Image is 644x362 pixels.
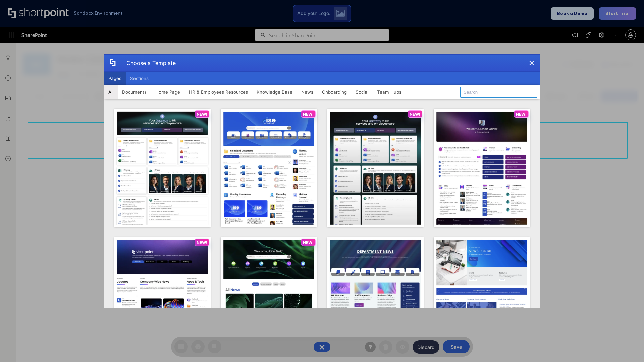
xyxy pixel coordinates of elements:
button: Social [351,85,373,99]
button: Pages [104,72,126,85]
iframe: Chat Widget [523,284,644,362]
div: template selector [104,54,540,308]
p: NEW! [197,240,207,245]
p: NEW! [303,240,314,245]
button: Knowledge Base [252,85,297,99]
button: Documents [118,85,151,99]
button: Team Hubs [373,85,406,99]
p: NEW! [410,112,420,117]
div: Choose a Template [121,55,176,71]
button: Sections [126,72,153,85]
button: All [104,85,118,99]
input: Search [460,87,537,98]
p: NEW! [516,112,527,117]
p: NEW! [197,112,207,117]
button: News [297,85,318,99]
p: NEW! [303,112,314,117]
button: Home Page [151,85,184,99]
button: HR & Employees Resources [184,85,252,99]
button: Onboarding [318,85,351,99]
